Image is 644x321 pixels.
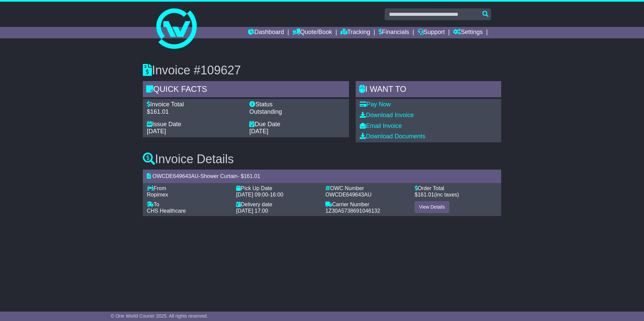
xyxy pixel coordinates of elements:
a: Email Invoice [360,122,402,129]
span: OWCDE649643AU [152,173,198,179]
span: 16:00 [270,192,283,198]
a: Download Documents [360,133,425,140]
a: Support [418,27,445,38]
span: 1Z30A5738691046132 [325,208,380,214]
div: From [147,185,229,191]
a: Dashboard [248,27,284,38]
div: Carrier Number [325,201,408,208]
span: 161.01 [244,173,260,179]
span: © One World Courier 2025. All rights reserved. [111,313,208,319]
span: [DATE] 09:00 [236,192,268,198]
span: CHS Healthcare [147,208,186,214]
span: Ropimex [147,192,168,198]
a: Pay Now [360,101,391,108]
h3: Invoice Details [143,152,501,166]
div: I WANT to [356,81,501,99]
div: Invoice Total [147,101,243,108]
div: Order Total [415,185,497,191]
div: Status [249,101,345,108]
div: OWC Number [325,185,408,191]
span: OWCDE649643AU [325,192,372,198]
div: Issue Date [147,121,243,128]
div: Delivery date [236,201,319,208]
div: Pick Up Date [236,185,319,191]
a: Settings [453,27,483,38]
div: Quick Facts [143,81,349,99]
div: - - $ [143,170,501,183]
div: $161.01 [147,108,243,116]
div: Due Date [249,121,345,128]
span: Shower Curtain [200,173,237,179]
div: $ (inc taxes) [415,191,497,198]
a: Download Invoice [360,112,414,118]
span: [DATE] 17:00 [236,208,268,214]
a: View Details [415,201,449,213]
a: Tracking [341,27,370,38]
span: 161.01 [418,192,434,198]
div: [DATE] [249,128,345,135]
h3: Invoice #109627 [143,64,501,77]
div: To [147,201,229,208]
a: Financials [379,27,409,38]
div: - [236,191,319,198]
div: Outstanding [249,108,345,116]
div: [DATE] [147,128,243,135]
a: Quote/Book [292,27,332,38]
